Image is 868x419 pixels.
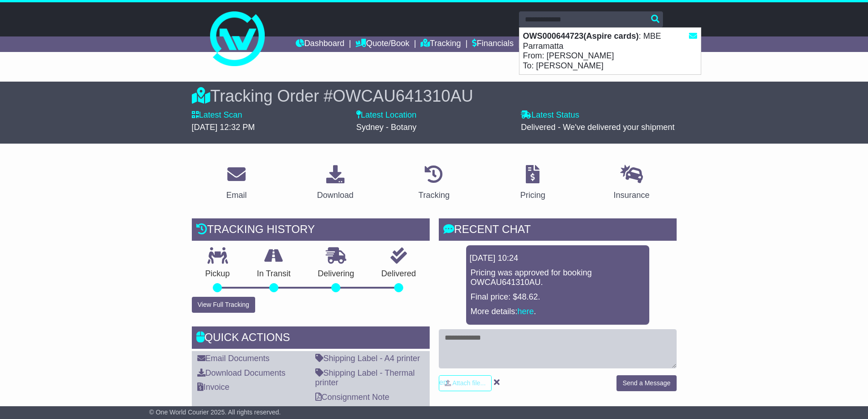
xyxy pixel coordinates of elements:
[192,269,244,279] p: Pickup
[315,393,390,402] a: Consignment Note
[192,123,255,132] span: [DATE] 12:32 PM
[192,218,430,243] div: Tracking history
[470,253,646,264] div: [DATE] 10:24
[197,354,270,363] a: Email Documents
[192,110,242,120] label: Latest Scan
[421,36,461,52] a: Tracking
[614,189,650,202] div: Insurance
[521,110,579,120] label: Latest Status
[356,123,416,132] span: Sydney - Botany
[356,110,416,120] label: Latest Location
[520,189,545,202] div: Pricing
[304,269,368,279] p: Delivering
[192,86,677,106] div: Tracking Order #
[243,269,304,279] p: In Transit
[523,31,639,41] strong: OWS000644723(Aspire cards)
[333,87,473,105] span: OWCAU641310AU
[315,354,420,363] a: Shipping Label - A4 printer
[514,162,551,205] a: Pricing
[518,307,534,316] a: here
[439,218,677,243] div: RECENT CHAT
[220,162,252,205] a: Email
[471,307,645,317] p: More details: .
[315,368,415,388] a: Shipping Label - Thermal printer
[521,123,674,132] span: Delivered - We've delivered your shipment
[311,162,360,205] a: Download
[355,36,409,52] a: Quote/Book
[616,375,676,391] button: Send a Message
[149,409,281,416] span: © One World Courier 2025. All rights reserved.
[471,268,645,288] p: Pricing was approved for booking OWCAU641310AU.
[368,269,430,279] p: Delivered
[197,383,230,392] a: Invoice
[192,297,255,313] button: View Full Tracking
[197,368,286,378] a: Download Documents
[519,28,701,74] div: : MBE Parramatta From: [PERSON_NAME] To: [PERSON_NAME]
[412,162,455,205] a: Tracking
[471,292,645,302] p: Final price: $48.62.
[418,189,449,202] div: Tracking
[296,36,344,52] a: Dashboard
[226,189,247,202] div: Email
[472,36,514,52] a: Financials
[608,162,656,205] a: Insurance
[317,189,354,202] div: Download
[192,326,430,351] div: Quick Actions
